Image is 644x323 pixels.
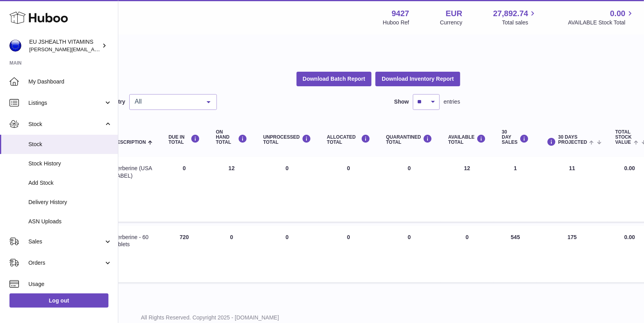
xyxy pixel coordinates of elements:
[615,130,632,145] span: Total stock value
[383,19,409,26] div: Huboo Ref
[537,157,608,221] td: 11
[610,8,625,19] span: 0.00
[28,78,112,85] span: My Dashboard
[444,98,460,106] span: entries
[446,8,462,19] strong: EUR
[263,134,311,145] div: UNPROCESSED Total
[440,19,463,26] div: Currency
[624,165,635,171] span: 0.00
[28,121,104,128] span: Stock
[624,234,635,240] span: 0.00
[441,226,494,283] td: 0
[168,134,200,145] div: DUE IN TOTAL
[568,19,635,26] span: AVAILABLE Stock Total
[493,8,528,19] span: 27,892.74
[408,234,411,240] span: 0
[114,140,146,145] span: Description
[441,157,494,221] td: 12
[28,99,104,107] span: Listings
[327,134,370,145] div: ALLOCATED Total
[502,130,529,145] div: 30 DAY SALES
[114,165,153,180] div: Berberine (USA LABEL)
[104,98,125,106] label: Country
[494,157,537,221] td: 1
[9,293,108,308] a: Log out
[161,226,208,283] td: 720
[558,135,587,145] span: 30 DAYS PROJECTED
[297,72,372,86] button: Download Batch Report
[494,226,537,283] td: 545
[502,19,537,26] span: Total sales
[375,72,460,86] button: Download Inventory Report
[29,46,158,52] span: [PERSON_NAME][EMAIL_ADDRESS][DOMAIN_NAME]
[208,157,255,221] td: 12
[28,238,104,245] span: Sales
[448,134,486,145] div: AVAILABLE Total
[408,165,411,171] span: 0
[28,280,112,288] span: Usage
[319,226,378,283] td: 0
[208,226,255,283] td: 0
[319,157,378,221] td: 0
[568,8,635,26] a: 0.00 AVAILABLE Stock Total
[28,218,112,225] span: ASN Uploads
[493,8,537,26] a: 27,892.74 Total sales
[28,259,104,267] span: Orders
[28,199,112,206] span: Delivery History
[394,98,409,106] label: Show
[133,98,201,106] span: All
[255,157,319,221] td: 0
[537,226,608,283] td: 175
[29,38,100,53] div: EU JSHEALTH VITAMINS
[28,141,112,148] span: Stock
[161,157,208,221] td: 0
[386,134,433,145] div: QUARANTINED Total
[9,40,21,52] img: laura@jessicasepel.com
[216,130,247,145] div: ON HAND Total
[28,179,112,187] span: Add Stock
[114,234,153,249] div: Berberine - 60 tablets
[28,160,112,167] span: Stock History
[392,8,409,19] strong: 9427
[255,226,319,283] td: 0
